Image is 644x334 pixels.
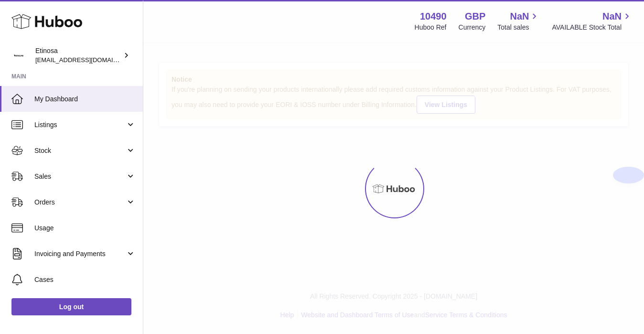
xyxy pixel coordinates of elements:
span: Usage [34,224,136,233]
span: NaN [510,10,529,23]
div: Currency [459,23,486,32]
span: NaN [602,10,622,23]
a: Log out [11,298,131,315]
span: Cases [34,275,136,284]
a: NaN AVAILABLE Stock Total [552,10,633,32]
a: NaN Total sales [497,10,540,32]
strong: GBP [465,10,485,23]
img: Wolphuk@gmail.com [11,48,26,63]
strong: 10490 [420,10,447,23]
span: Invoicing and Payments [34,249,126,259]
div: Huboo Ref [415,23,447,32]
span: Sales [34,172,126,181]
span: Orders [34,198,126,207]
span: My Dashboard [34,95,136,104]
span: Listings [34,120,126,129]
span: Stock [34,146,126,155]
div: Etinosa [35,46,121,65]
span: AVAILABLE Stock Total [552,23,633,32]
span: Total sales [497,23,540,32]
span: [EMAIL_ADDRESS][DOMAIN_NAME] [35,56,140,64]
